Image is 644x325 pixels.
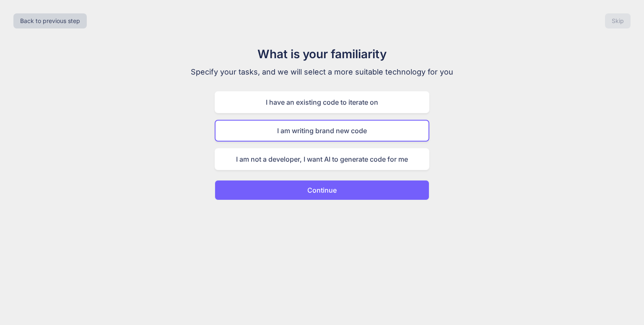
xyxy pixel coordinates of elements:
button: Skip [605,13,631,28]
h1: What is your familiarity [181,45,463,63]
div: I have an existing code to iterate on [215,91,429,113]
button: Back to previous step [13,13,87,28]
div: I am not a developer, I want AI to generate code for me [215,148,429,170]
p: Specify your tasks, and we will select a more suitable technology for you [181,66,463,78]
p: Continue [307,185,337,195]
button: Continue [215,180,429,200]
div: I am writing brand new code [215,120,429,142]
